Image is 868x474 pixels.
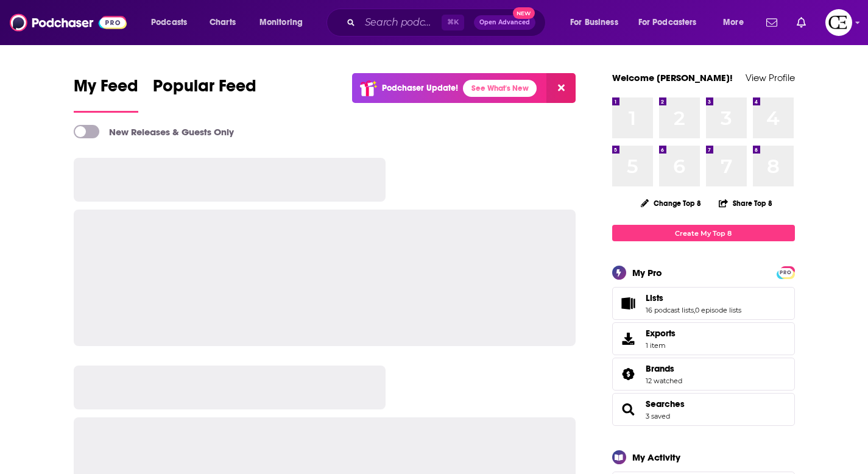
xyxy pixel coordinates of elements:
span: My Feed [74,76,138,104]
img: User Profile [825,9,852,36]
a: Create My Top 8 [612,225,795,241]
a: My Feed [74,76,138,113]
button: Share Top 8 [718,191,773,215]
span: Searches [612,393,795,426]
span: More [723,14,744,31]
a: PRO [778,267,793,277]
a: Show notifications dropdown [761,12,782,33]
button: open menu [251,13,319,32]
span: Lists [612,287,795,320]
input: Search podcasts, credits, & more... [360,13,442,32]
span: Logged in as cozyearthaudio [825,9,852,36]
span: Monitoring [259,14,303,31]
span: Brands [612,358,795,391]
span: Charts [210,14,236,31]
a: 3 saved [646,412,670,420]
span: 1 item [646,341,676,350]
div: My Pro [632,267,662,278]
button: open menu [630,13,715,32]
button: open menu [562,13,633,32]
span: For Podcasters [638,14,697,31]
button: Change Top 8 [633,196,709,211]
a: See What's New [463,80,537,97]
a: New Releases & Guests Only [74,125,234,138]
a: Charts [202,13,243,32]
button: Open AdvancedNew [474,15,535,30]
span: Exports [646,328,676,339]
a: Brands [646,363,682,374]
a: Welcome [PERSON_NAME]! [612,72,733,83]
span: ⌘ K [442,15,464,30]
span: Podcasts [151,14,187,31]
div: My Activity [632,451,680,463]
p: Podchaser Update! [382,83,458,93]
span: Lists [646,292,663,303]
a: 12 watched [646,377,682,385]
a: Show notifications dropdown [792,12,811,33]
span: , [694,306,695,314]
a: Popular Feed [153,76,256,113]
a: View Profile [746,72,795,83]
a: Searches [616,401,641,418]
span: Brands [646,363,674,374]
button: Show profile menu [825,9,852,36]
button: open menu [143,13,203,32]
img: Podchaser - Follow, Share and Rate Podcasts [10,11,127,34]
a: Exports [612,322,795,355]
a: 0 episode lists [695,306,741,314]
span: Exports [616,330,641,347]
span: For Business [570,14,618,31]
span: New [513,7,535,19]
a: Searches [646,398,685,409]
a: Lists [646,292,741,303]
a: Lists [616,295,641,312]
div: Search podcasts, credits, & more... [338,9,557,37]
button: open menu [715,13,759,32]
span: Open Advanced [479,19,530,26]
span: Popular Feed [153,76,256,104]
a: 16 podcast lists [646,306,694,314]
a: Brands [616,366,641,383]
